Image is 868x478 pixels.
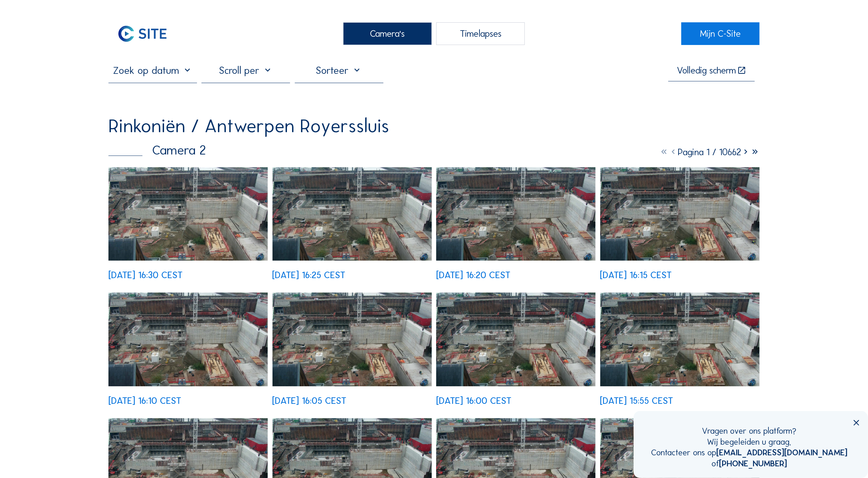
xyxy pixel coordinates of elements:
img: C-SITE Logo [108,22,177,45]
div: [DATE] 16:15 CEST [600,270,672,280]
input: Zoek op datum 󰅀 [108,64,197,77]
div: [DATE] 16:20 CEST [436,270,510,280]
span: Pagina 1 / 10662 [678,146,741,158]
div: Vragen over ons platform? [651,425,848,436]
div: Contacteer ons op [651,447,848,458]
div: [DATE] 16:25 CEST [273,270,346,280]
div: Wij begeleiden u graag. [651,436,848,447]
img: image_53683746 [108,167,268,261]
img: image_53683467 [436,167,595,261]
div: Rinkoniën / Antwerpen Royerssluis [108,116,389,135]
div: Camera's [343,22,432,45]
img: image_53683637 [273,167,432,261]
div: [DATE] 16:05 CEST [273,396,347,405]
a: [EMAIL_ADDRESS][DOMAIN_NAME] [717,447,848,457]
div: of [651,458,848,469]
a: Mijn C-Site [681,22,760,45]
img: image_53682683 [600,293,760,386]
div: [DATE] 16:00 CEST [436,396,511,405]
img: image_53682858 [436,293,595,386]
div: Volledig scherm [677,66,736,75]
div: [DATE] 16:10 CEST [108,396,181,405]
img: image_53683300 [600,167,760,261]
img: image_53683133 [108,293,268,386]
a: [PHONE_NUMBER] [719,458,787,468]
div: [DATE] 16:30 CEST [108,270,183,280]
img: image_53683025 [273,293,432,386]
a: C-SITE Logo [108,22,187,45]
div: Camera 2 [108,144,206,157]
div: Timelapses [436,22,525,45]
div: [DATE] 15:55 CEST [600,396,673,405]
